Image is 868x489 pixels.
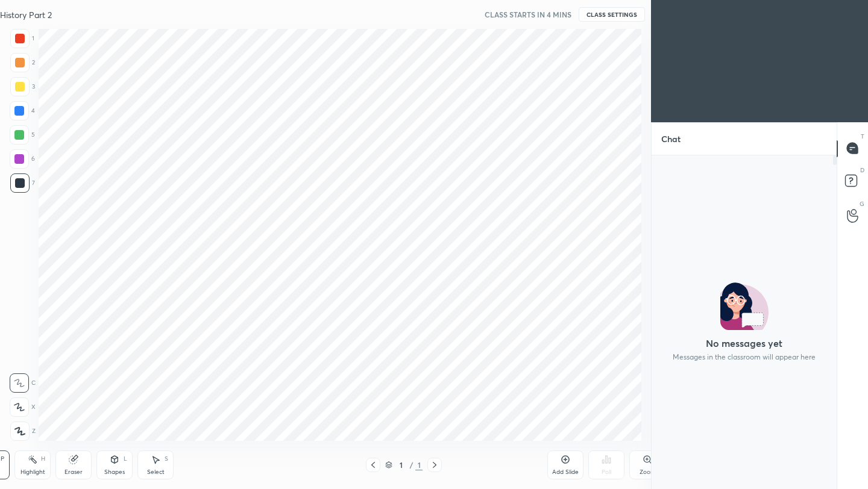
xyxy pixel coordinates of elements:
[20,469,45,475] div: Highlight
[640,469,656,475] div: Zoom
[10,397,36,417] div: X
[579,7,645,22] button: CLASS SETTINGS
[64,469,83,475] div: Eraser
[10,373,36,393] div: C
[860,199,864,208] p: G
[1,456,4,462] div: P
[861,132,864,141] p: T
[10,101,35,120] div: 4
[10,29,34,48] div: 1
[10,422,36,441] div: Z
[395,461,407,469] div: 1
[552,469,579,475] div: Add Slide
[652,123,690,155] p: Chat
[860,166,864,175] p: D
[10,149,35,169] div: 6
[409,461,413,469] div: /
[165,456,168,462] div: S
[10,53,35,72] div: 2
[104,469,125,475] div: Shapes
[10,125,35,145] div: 5
[415,459,423,470] div: 1
[10,77,35,96] div: 3
[147,469,165,475] div: Select
[10,173,35,193] div: 7
[485,9,571,20] h5: CLASS STARTS IN 4 MINS
[124,456,127,462] div: L
[41,456,45,462] div: H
